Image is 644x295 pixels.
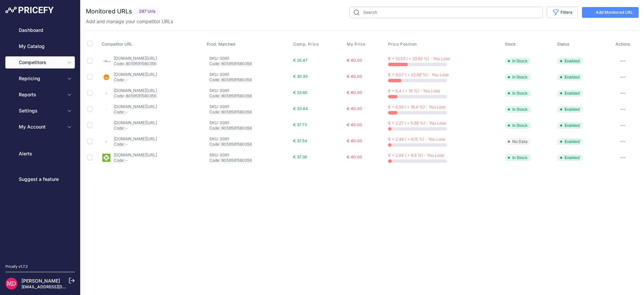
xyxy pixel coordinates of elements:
nav: Sidebar [5,24,75,256]
span: Repricing [19,75,63,82]
a: [DOMAIN_NAME][URL] [114,104,157,109]
span: Stock [505,42,516,47]
p: SKU: 0061 [209,56,290,61]
button: Filters [547,7,578,18]
span: 287 Urls [135,8,160,15]
span: € 40.00 [347,106,362,111]
span: Enabled [557,74,583,81]
span: € 40.00 [347,138,362,143]
a: [DOMAIN_NAME][URL] [114,152,157,157]
a: Dashboard [5,24,75,36]
p: SKU: 0061 [209,72,290,77]
p: SKU: 0061 [209,136,290,142]
span: No Data [505,138,531,145]
button: Repricing [5,72,75,85]
a: [DOMAIN_NAME][URL] [114,72,157,77]
a: [PERSON_NAME] [21,278,60,284]
a: [EMAIL_ADDRESS][DOMAIN_NAME] [21,284,92,289]
p: Code: - [114,77,157,83]
span: Reports [19,91,63,98]
span: € + 9.07 ( + 22.68 %) - You Lose [388,72,449,77]
span: Enabled [557,138,583,145]
div: Pricefy v1.7.2 [5,264,28,269]
a: Add Monitored URL [582,7,639,18]
p: Code: 8059591580356 [209,142,290,147]
span: Enabled [557,90,583,97]
span: Prod. Matched [207,42,235,47]
span: In Stock [505,122,531,129]
a: [DOMAIN_NAME][URL] [114,56,157,61]
a: Suggest a feature [5,173,75,185]
p: Code: - [114,109,157,115]
button: Reports [5,89,75,101]
span: Competitor URL [102,42,132,47]
span: Enabled [557,122,583,129]
span: Enabled [557,58,583,64]
p: Add and manage your competitor URLs [86,18,173,25]
p: Code: 8059591580356 [209,158,290,163]
span: Settings [19,107,63,114]
span: € + 2.64 ( + 6.6 %) - You Lose [388,153,444,158]
input: Search [350,7,543,18]
span: My Account [19,124,63,130]
span: € 40.00 [347,154,362,159]
p: SKU: 0061 [209,104,290,109]
p: SKU: 0061 [209,88,290,93]
span: € 26.47 [293,58,308,63]
a: [DOMAIN_NAME][URL] [114,120,157,125]
span: Enabled [557,154,583,161]
span: Comp. Price [293,42,319,47]
p: Code: 8059591580356 [209,77,290,83]
span: In Stock [505,74,531,81]
button: My Price [347,42,367,47]
a: [DOMAIN_NAME][URL] [114,88,157,93]
span: € 37.54 [293,138,307,143]
span: € 40.00 [347,122,362,127]
p: Code: 8059591580356 [209,109,290,115]
button: Price Position [388,42,418,47]
span: Status [557,42,570,47]
span: € + 6.4 ( + 16 %) - You Lose [388,88,440,93]
span: € 40.00 [347,74,362,79]
p: Code: 8059591580356 [209,126,290,131]
p: Code: 8059591580356 [209,61,290,66]
span: € + 6.56 ( + 16.4 %) - You Lose [388,104,446,109]
span: Price Position [388,42,417,47]
a: My Catalog [5,40,75,52]
span: In Stock [505,90,531,97]
img: Pricefy Logo [5,7,54,13]
span: In Stock [505,106,531,113]
p: Code: - [114,142,157,147]
span: € 30.93 [293,74,308,79]
span: My Price [347,42,366,47]
span: Actions [615,42,630,47]
p: Code: - [114,126,157,131]
p: Code: 8059591580356 [209,93,290,99]
span: € + 2.27 ( + 5.68 %) - You Lose [388,120,446,126]
span: Competitors [19,59,63,66]
p: Code: 8059591580356 [114,93,157,99]
span: € 33.60 [293,90,308,95]
span: In Stock [505,58,531,64]
button: Comp. Price [293,42,320,47]
a: Alerts [5,148,75,160]
p: SKU: 0061 [209,152,290,158]
button: Competitors [5,56,75,68]
span: € + 13.53 ( + 33.83 %) - You Lose [388,56,450,61]
span: € 33.44 [293,106,308,111]
span: € 37.36 [293,154,307,159]
span: € 37.73 [293,122,307,127]
button: Settings [5,105,75,117]
a: [DOMAIN_NAME][URL] [114,136,157,141]
span: Enabled [557,106,583,113]
span: € + 2.46 ( + 6.15 %) - You Lose [388,137,445,142]
span: € 40.00 [347,90,362,95]
p: Code: 8059591580356 [114,61,157,66]
span: € 40.00 [347,58,362,63]
button: My Account [5,121,75,133]
p: SKU: 0061 [209,120,290,126]
span: In Stock [505,154,531,161]
h2: Monitored URLs [86,7,132,16]
p: Code: - [114,158,157,163]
